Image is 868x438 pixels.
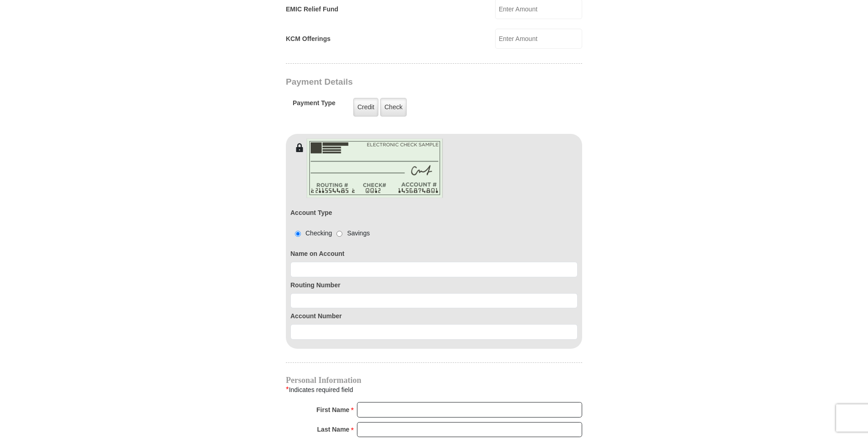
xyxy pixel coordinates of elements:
label: Account Type [290,208,332,218]
label: Routing Number [290,280,578,290]
h3: Payment Details [286,77,518,87]
label: Credit [353,98,378,117]
strong: First Name [316,403,349,416]
h4: Personal Information [286,377,582,384]
label: Name on Account [290,249,578,259]
div: Indicates required field [286,384,582,396]
label: Check [380,98,407,117]
label: Account Number [290,311,578,321]
div: Checking Savings [290,229,370,238]
label: EMIC Relief Fund [286,5,338,14]
h5: Payment Type [293,99,336,112]
img: check-en.png [306,138,443,198]
strong: Last Name [317,423,350,436]
label: KCM Offerings [286,34,331,44]
input: Enter Amount [495,29,582,49]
